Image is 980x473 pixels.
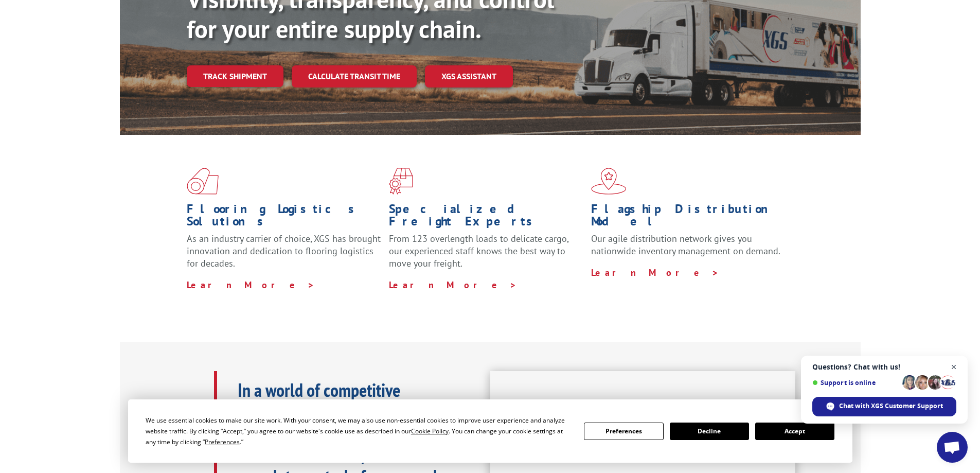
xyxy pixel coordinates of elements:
h1: Flooring Logistics Solutions [187,203,381,233]
span: Chat with XGS Customer Support [839,401,943,411]
span: Support is online [812,379,899,387]
p: From 123 overlength loads to delicate cargo, our experienced staff knows the best way to move you... [389,233,583,278]
span: Cookie Policy [411,427,449,435]
div: Cookie Consent Prompt [128,399,852,463]
button: Preferences [584,423,663,440]
span: Our agile distribution network gives you nationwide inventory management on demand. [591,233,780,257]
a: Calculate transit time [292,65,417,87]
h1: Flagship Distribution Model [591,203,786,233]
button: Accept [755,423,834,440]
img: xgs-icon-flagship-distribution-model-red [591,168,627,195]
a: Track shipment [187,65,283,87]
img: xgs-icon-total-supply-chain-intelligence-red [187,168,219,195]
a: Learn More > [187,279,315,291]
h1: Specialized Freight Experts [389,203,583,233]
span: Preferences [205,437,240,446]
div: We use essential cookies to make our site work. With your consent, we may also use non-essential ... [146,415,572,447]
div: Chat with XGS Customer Support [812,397,956,416]
span: Close chat [948,361,960,374]
div: Open chat [937,432,968,463]
button: Decline [670,423,749,440]
a: Learn More > [389,279,517,291]
a: XGS ASSISTANT [425,65,513,87]
span: As an industry carrier of choice, XGS has brought innovation and dedication to flooring logistics... [187,233,381,269]
span: Questions? Chat with us! [812,363,956,371]
a: Learn More > [591,267,719,278]
img: xgs-icon-focused-on-flooring-red [389,168,413,195]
